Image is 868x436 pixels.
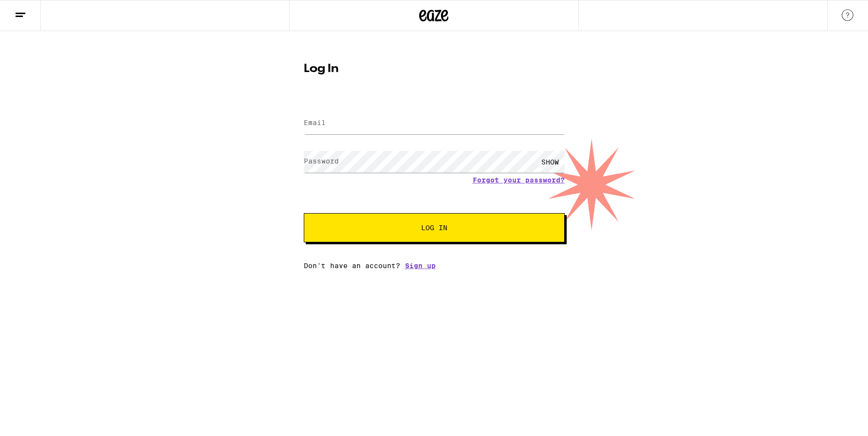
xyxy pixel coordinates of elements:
div: SHOW [536,151,565,173]
label: Email [304,119,326,127]
a: Forgot your password? [473,176,565,184]
label: Password [304,157,339,165]
input: Email [304,112,565,134]
h1: Log In [304,63,565,75]
span: Log In [421,224,447,231]
button: Log In [304,213,565,242]
div: Don't have an account? [304,262,565,270]
a: Sign up [405,262,436,270]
